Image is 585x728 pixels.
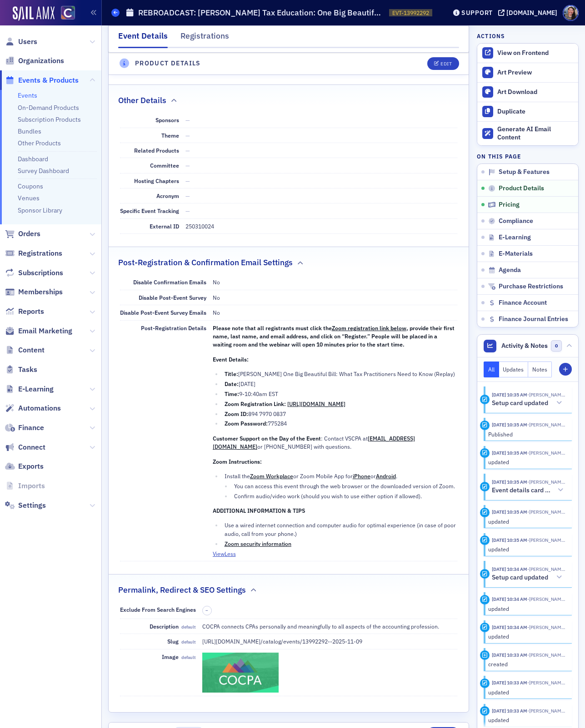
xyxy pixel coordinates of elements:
time: 8/8/2025 10:33 AM [492,652,527,658]
a: Art Preview [477,63,578,82]
button: Upload attachment [43,297,50,305]
span: — [185,162,190,169]
span: Compliance [499,217,533,225]
a: Content [5,345,45,355]
dd: [URL][DOMAIN_NAME] / catalog/events/13992292- -2025-11-09 [202,634,458,649]
span: Related Products [134,147,179,154]
button: Generate AI Email Content [477,121,578,146]
a: Subscriptions [5,268,63,278]
a: Art Download [477,82,578,102]
span: Tiffany Carson [527,652,565,658]
div: updated [488,688,566,696]
button: Updates [499,362,529,377]
img: SailAMX [61,6,75,20]
button: Edit [427,57,459,70]
h5: Setup card updated [492,399,548,407]
span: — [185,116,190,124]
div: Edit [440,61,452,66]
div: The team will be back 🕒 [15,45,142,63]
div: [DOMAIN_NAME] [506,9,557,17]
div: Update [480,535,490,545]
span: Subscriptions [18,268,63,278]
b: In 2 hours [22,54,58,62]
li: [PERSON_NAME] One Big Beautiful Bill: What Tax Practitioners Need to Know (Replay) [222,370,458,378]
span: E-Learning [499,233,531,242]
span: Organizations [18,56,64,66]
span: Tiffany Carson [527,391,565,398]
span: Sponsors [155,116,179,124]
strong: , provide their first name, last name, and email address, and click on “Register.” People will be... [213,324,455,348]
span: default [181,639,196,645]
dd: 250310024 [185,219,458,233]
a: Connect [5,442,45,452]
div: Update [480,678,490,688]
a: Events & Products [5,75,79,85]
span: – [205,607,208,614]
span: Content [18,345,45,355]
a: Android [376,472,396,480]
a: [URL][DOMAIN_NAME] [287,400,345,407]
h4: Actions [477,32,505,40]
div: Registrations [180,30,229,47]
a: Sponsor Library [18,206,62,214]
span: Finance Account [499,299,547,307]
div: Close [160,4,176,20]
time: 8/8/2025 10:35 AM [492,421,527,428]
strong: Title: [225,370,238,377]
a: Venues [18,194,40,202]
div: updated [488,458,566,466]
a: SailAMX [13,6,55,21]
div: created [488,660,566,668]
button: Home [142,4,160,21]
time: 8/8/2025 10:34 AM [492,624,527,630]
li: [DATE] [222,380,458,388]
time: 8/8/2025 10:35 AM [492,391,527,398]
button: Setup card updated [492,573,565,582]
a: Other Products [18,139,61,147]
button: All [484,362,499,377]
span: Registrations [18,248,62,258]
div: updated [488,545,566,553]
div: Activity [480,421,490,430]
span: default [181,624,196,630]
span: Tiffany Carson [527,479,565,485]
span: Agenda [499,266,521,274]
span: Slug [167,638,195,645]
strong: Customer Support on the Day of the Event [213,435,321,442]
strong: ADDITIONAL INFORMATION & TIPS [213,507,305,514]
button: ViewLess [213,550,236,558]
a: Settings [5,500,46,510]
span: — [185,132,190,139]
button: Event details card updated [492,485,565,495]
a: Organizations [5,56,64,66]
h1: Operator [44,9,76,15]
div: Activity [480,395,490,404]
a: Automations [5,403,61,413]
span: Post-Registration Details [141,324,206,332]
strong: Zoom ID: [225,410,248,417]
a: iPhone [353,472,370,480]
div: Event Details [118,30,168,48]
span: Disable Post-Event Survey [139,294,206,301]
div: updated [488,632,566,640]
a: View Homepage [55,6,75,21]
a: Imports [5,481,45,491]
span: Tiffany Carson [527,509,565,515]
span: Setup & Features [499,168,550,176]
div: Support [461,9,493,17]
div: updated [488,716,566,724]
a: Zoom registration link below [332,324,406,332]
span: Tiffany Carson [527,566,565,572]
time: 8/8/2025 10:33 AM [492,708,527,714]
span: Profile [563,5,579,21]
button: Setup card updated [492,398,565,408]
li: Install the or Zoom Mobile App for or . [222,472,458,480]
a: Exports [5,461,44,471]
button: Send a message… [156,294,170,308]
time: 8/8/2025 10:33 AM [492,679,527,686]
span: Tiffany Carson [527,421,565,428]
a: Survey Dashboard [18,167,69,175]
span: Users [18,37,37,47]
button: Gif picker [29,297,36,305]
